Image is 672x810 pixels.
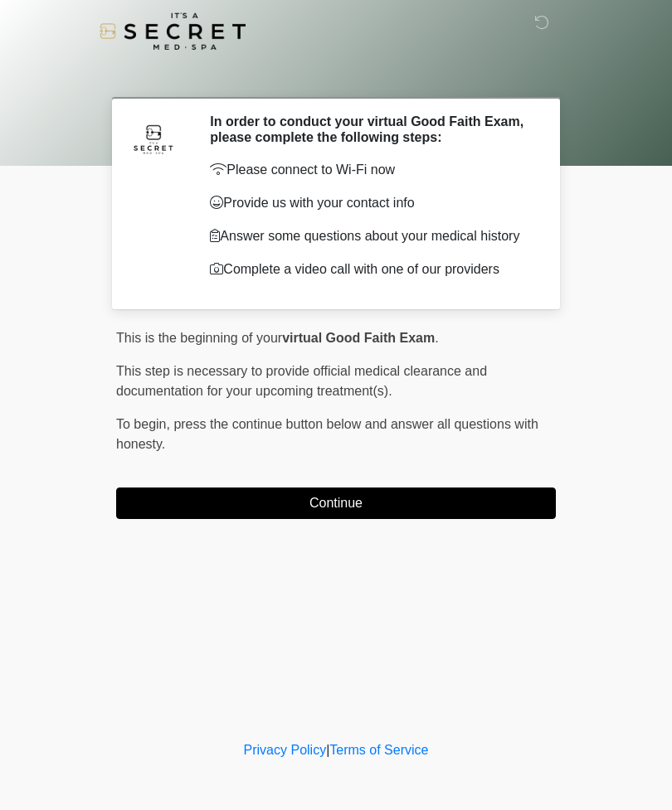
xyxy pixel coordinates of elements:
p: Answer some questions about your medical history [210,226,531,246]
img: Agent Avatar [129,114,178,163]
h2: In order to conduct your virtual Good Faith Exam, please complete the following steps: [210,114,531,145]
span: press the continue button below and answer all questions with honesty. [116,417,538,451]
span: This is the beginning of your [116,331,282,345]
a: | [326,743,329,757]
span: To begin, [116,417,173,431]
img: It's A Secret Med Spa Logo [100,12,246,50]
a: Terms of Service [329,743,428,757]
p: Complete a video call with one of our providers [210,259,531,279]
p: Provide us with your contact info [210,193,531,213]
a: Privacy Policy [244,743,327,757]
h1: ‎ ‎ [104,60,568,90]
button: Continue [116,487,556,519]
span: . [435,331,438,345]
p: Please connect to Wi-Fi now [210,160,531,180]
strong: virtual Good Faith Exam [282,331,435,345]
span: This step is necessary to provide official medical clearance and documentation for your upcoming ... [116,364,487,398]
